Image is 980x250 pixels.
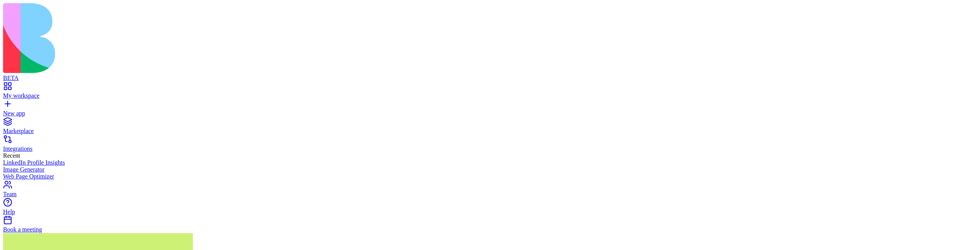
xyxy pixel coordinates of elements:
div: Book a meeting [3,226,977,233]
a: Help [3,202,977,215]
div: Marketplace [3,128,977,135]
a: Marketplace [3,121,977,135]
div: Integrations [3,145,977,152]
a: New app [3,103,977,117]
div: New app [3,110,977,117]
div: My workspace [3,92,977,99]
a: Team [3,184,977,198]
h2: What [PERSON_NAME] is up to? [9,31,106,68]
a: Web Page Optimizer [3,173,977,180]
a: Image Generator [3,166,977,173]
img: logo [3,3,312,73]
a: LinkedIn Profile Insights [3,159,977,166]
a: Integrations [3,138,977,152]
div: Help [3,208,977,215]
div: BETA [3,75,977,82]
a: Book a meeting [3,219,977,233]
div: Team [3,191,977,198]
a: My workspace [3,85,977,99]
span: Recent [3,152,20,159]
a: BETA [3,68,977,82]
